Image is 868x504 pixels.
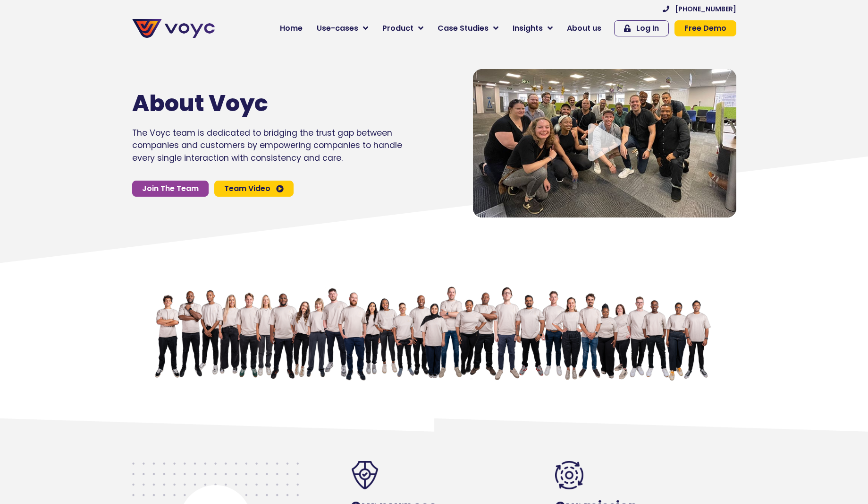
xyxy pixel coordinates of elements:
a: [PHONE_NUMBER] [663,6,736,12]
span: Team Video [224,185,270,192]
div: Video play button [586,123,624,163]
span: Insights [513,23,543,34]
a: Use-cases [310,19,375,38]
span: Home [280,23,303,34]
a: Home [273,19,310,38]
span: About us [567,23,601,34]
a: Product [375,19,430,38]
span: Join The Team [142,185,199,192]
a: Join The Team [132,181,209,197]
span: Use-cases [317,23,358,34]
span: Case Studies [438,23,489,34]
img: voyc-full-logo [132,19,215,38]
a: Case Studies [430,19,506,38]
img: consistency [555,461,583,489]
span: Free Demo [684,25,726,32]
a: Free Demo [674,20,736,36]
p: The Voyc team is dedicated to bridging the trust gap between companies and customers by empowerin... [132,127,402,164]
a: Insights [506,19,560,38]
a: About us [560,19,608,38]
a: Team Video [214,181,294,197]
a: Log In [614,20,669,36]
span: Log In [636,25,659,32]
span: [PHONE_NUMBER] [675,6,736,12]
h1: About Voyc [132,90,374,117]
span: Product [382,23,413,34]
img: trusted [351,461,379,489]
